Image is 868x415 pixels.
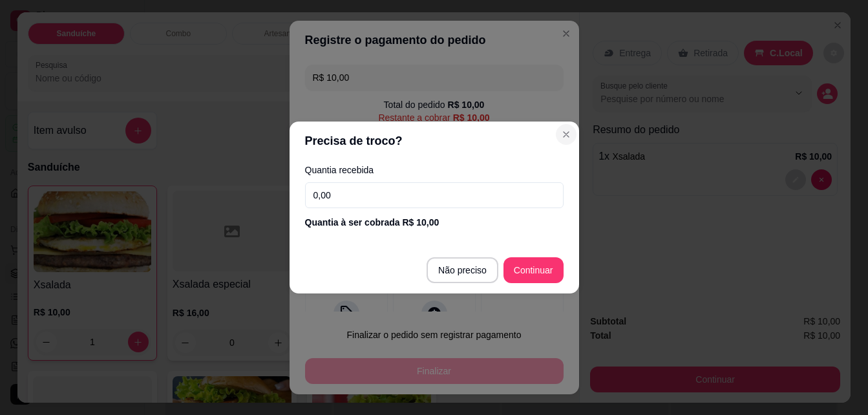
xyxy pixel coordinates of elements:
div: Quantia à ser cobrada R$ 10,00 [305,216,564,229]
button: Close [556,124,577,145]
button: Não preciso [427,257,498,283]
button: Continuar [503,257,564,283]
label: Quantia recebida [305,165,564,175]
header: Precisa de troco? [290,122,579,160]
